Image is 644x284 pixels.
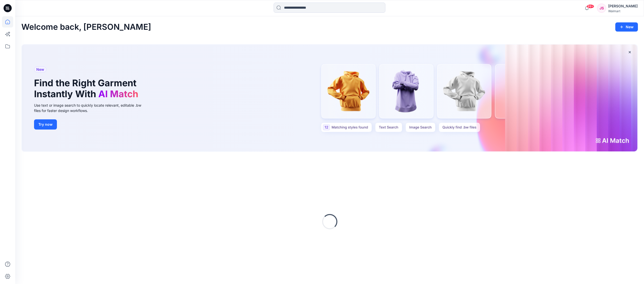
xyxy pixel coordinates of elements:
[34,119,57,130] button: Try now
[36,66,44,73] span: New
[597,4,606,13] div: JS
[34,78,141,100] h1: Find the Right Garment Instantly With
[608,9,638,13] div: Walmart
[21,22,151,32] h2: Welcome back, [PERSON_NAME]
[34,103,148,113] div: Use text or image search to quickly locate relevant, editable .bw files for faster design workflows.
[587,4,594,8] span: 99+
[615,22,638,32] button: New
[98,88,138,100] span: AI Match
[608,3,638,9] div: [PERSON_NAME]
